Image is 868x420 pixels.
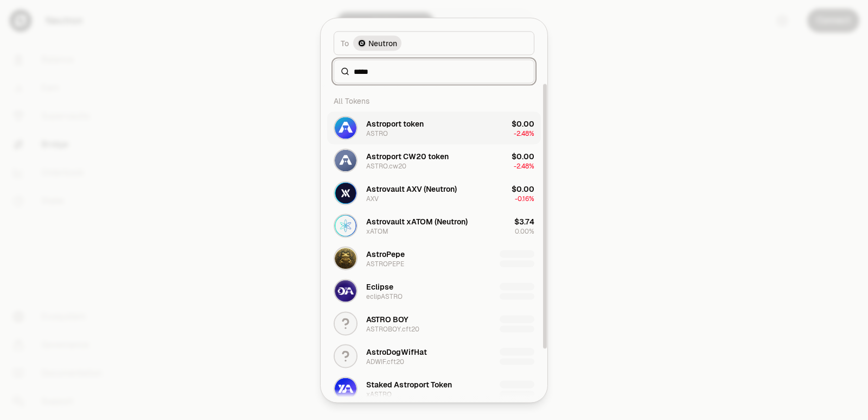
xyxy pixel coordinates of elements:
[359,40,365,46] img: Neutron Logo
[327,144,541,177] button: ASTRO.cw20 LogoAstroport CW20 tokenASTRO.cw20$0.00-2.48%
[366,281,393,292] div: Eclipse
[327,111,541,144] button: ASTRO LogoAstroport tokenASTRO$0.00-2.48%
[335,149,356,171] img: ASTRO.cw20 Logo
[366,183,457,194] div: Astrovault AXV (Neutron)
[515,227,534,235] span: 0.00%
[335,378,356,399] img: xASTRO Logo
[327,372,541,405] button: xASTRO LogoStaked Astroport TokenxASTRO
[327,307,541,340] button: ASTRO BOYASTROBOY.cft20
[514,216,534,227] div: $3.74
[366,151,449,161] div: Astroport CW20 token
[368,37,397,48] span: Neutron
[366,292,403,300] div: eclipASTRO
[366,259,404,268] div: ASTROPEPE
[327,90,541,111] div: All Tokens
[366,194,379,203] div: AXV
[366,216,468,227] div: Astrovault xATOM (Neutron)
[512,183,534,194] div: $0.00
[514,129,534,137] span: -2.48%
[327,340,541,372] button: AstroDogWifHatADWIF.cft20
[366,379,452,390] div: Staked Astroport Token
[366,324,419,333] div: ASTROBOY.cft20
[512,151,534,161] div: $0.00
[366,248,405,259] div: AstroPepe
[335,280,356,302] img: eclipASTRO Logo
[334,31,534,55] button: ToNeutron LogoNeutron
[341,37,349,48] span: To
[366,357,404,366] div: ADWIF.cft20
[366,390,392,398] div: xASTRO
[335,215,356,236] img: xATOM Logo
[327,274,541,307] button: eclipASTRO LogoEclipseeclipASTRO
[366,129,388,137] div: ASTRO
[366,227,388,235] div: xATOM
[327,242,541,274] button: ASTROPEPE LogoAstroPepeASTROPEPE
[514,161,534,170] span: -2.48%
[335,182,356,204] img: AXV Logo
[512,118,534,129] div: $0.00
[515,194,534,203] span: -0.16%
[327,209,541,242] button: xATOM LogoAstrovault xATOM (Neutron)xATOM$3.740.00%
[366,346,427,357] div: AstroDogWifHat
[335,117,356,139] img: ASTRO Logo
[366,161,406,170] div: ASTRO.cw20
[366,118,424,129] div: Astroport token
[335,247,356,269] img: ASTROPEPE Logo
[366,314,409,324] div: ASTRO BOY
[327,177,541,209] button: AXV LogoAstrovault AXV (Neutron)AXV$0.00-0.16%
